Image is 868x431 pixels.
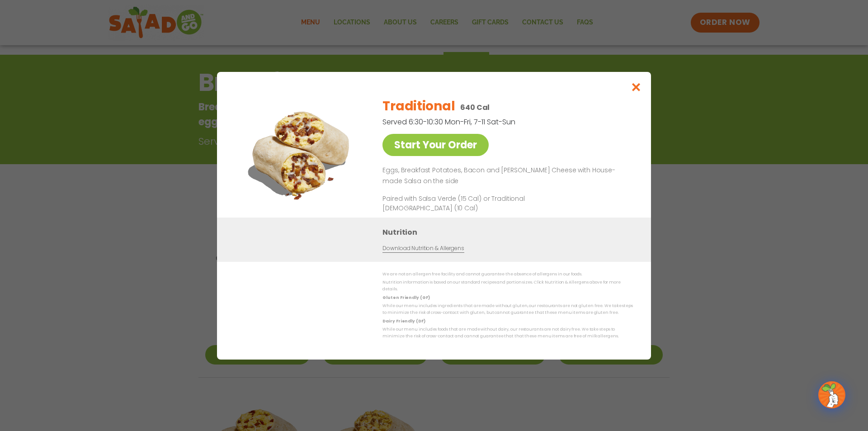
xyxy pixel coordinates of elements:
[382,318,425,323] strong: Dairy Friendly (DF)
[382,326,633,340] p: While our menu includes foods that are made without dairy, our restaurants are not dairy free. We...
[382,116,586,128] p: Served 6:30-10:30 Mon-Fri, 7-11 Sat-Sun
[382,134,489,156] a: Start Your Order
[382,165,629,187] p: Eggs, Breakfast Potatoes, Bacon and [PERSON_NAME] Cheese with House-made Salsa on the side
[382,226,637,237] h3: Nutrition
[382,97,455,116] h2: Traditional
[382,244,464,252] a: Download Nutrition & Allergens
[622,72,651,102] button: Close modal
[382,271,633,278] p: We are not an allergen free facility and cannot guarantee the absence of allergens in our foods.
[382,194,550,213] p: Paired with Salsa Verde (15 Cal) or Traditional [DEMOGRAPHIC_DATA] (10 Cal)
[819,382,844,407] img: wpChatIcon
[382,303,633,317] p: While our menu includes ingredients that are made without gluten, our restaurants are not gluten ...
[382,294,429,300] strong: Gluten Friendly (GF)
[237,90,364,217] img: Featured product photo for Traditional
[460,102,490,113] p: 640 Cal
[382,279,633,293] p: Nutrition information is based on our standard recipes and portion sizes. Click Nutrition & Aller...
